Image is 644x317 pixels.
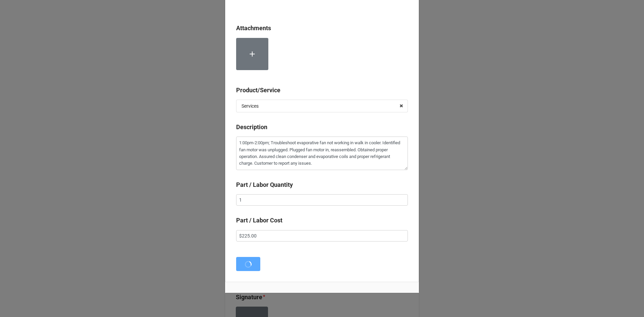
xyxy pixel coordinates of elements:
[236,180,293,190] label: Part / Labor Quantity
[236,86,280,95] label: Product/Service
[236,122,267,132] label: Description
[236,216,282,225] label: Part / Labor Cost
[241,104,259,108] div: Services
[236,23,271,33] label: Attachments
[236,137,408,170] textarea: 1:00pm-2:00pm; Troubleshoot evaporative fan not working in walk in cooler. Identified fan motor w...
